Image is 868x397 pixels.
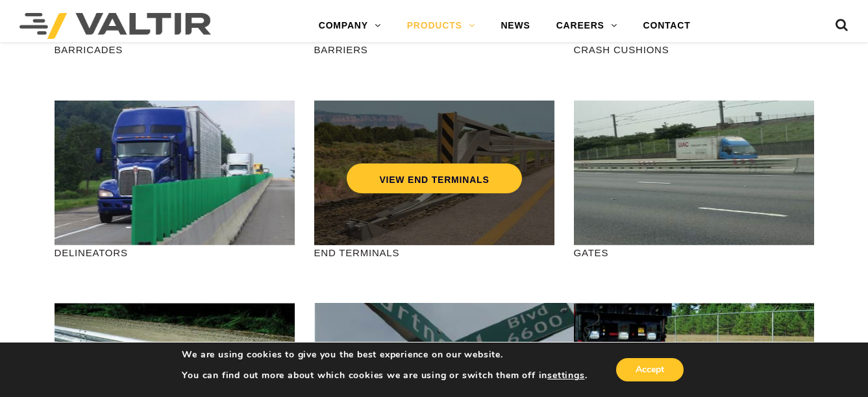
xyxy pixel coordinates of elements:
[55,245,295,260] p: DELINEATORS
[574,245,814,260] p: GATES
[19,13,211,39] img: Valtir
[182,349,587,361] p: We are using cookies to give you the best experience on our website.
[616,358,684,381] button: Accept
[55,42,295,57] p: BARRICADES
[630,13,704,39] a: CONTACT
[574,42,814,57] p: CRASH CUSHIONS
[547,370,584,381] button: settings
[306,13,394,39] a: COMPANY
[182,370,587,381] p: You can find out more about which cookies we are using or switch them off in .
[314,245,554,260] p: END TERMINALS
[347,163,521,193] a: VIEW END TERMINALS
[314,42,554,57] p: BARRIERS
[488,13,543,39] a: NEWS
[394,13,488,39] a: PRODUCTS
[543,13,630,39] a: CAREERS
